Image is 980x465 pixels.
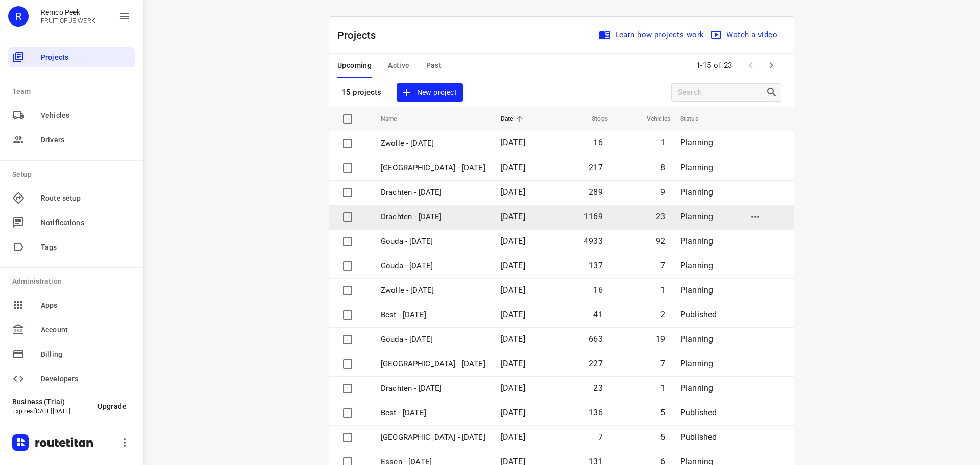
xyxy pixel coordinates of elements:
span: 663 [589,334,603,344]
span: 2 [660,310,665,320]
span: Upcoming [337,59,372,72]
span: Vehicles [633,113,670,125]
span: Billing [41,349,131,360]
span: 16 [593,285,602,295]
div: Billing [8,344,135,364]
span: Planning [680,163,713,173]
p: FRUIT OP JE WERK [41,17,95,25]
p: Zwolle - Friday [381,285,485,297]
p: Expires [DATE][DATE] [12,408,89,415]
span: Planning [680,212,713,222]
span: [DATE] [501,187,525,197]
span: 137 [589,261,603,271]
p: Zwolle - Friday [381,138,485,150]
span: Planning [680,138,713,148]
span: 1169 [584,212,603,222]
span: Vehicles [41,110,131,121]
div: Account [8,320,135,340]
span: Account [41,325,131,335]
p: Business (Trial) [12,398,89,406]
span: 9 [660,187,665,197]
p: Zwolle - Thursday [381,358,485,370]
div: Developers [8,369,135,389]
span: Drivers [41,135,131,145]
span: 227 [589,359,603,369]
span: Planning [680,334,713,344]
span: Planning [680,383,713,393]
span: 4933 [584,236,603,246]
span: 23 [656,212,665,222]
div: Vehicles [8,105,135,126]
span: [DATE] [501,163,525,173]
span: 5 [660,432,665,442]
span: Planning [680,187,713,197]
span: [DATE] [501,359,525,369]
p: Remco Peek [41,8,95,16]
span: Status [680,113,712,125]
span: 41 [593,310,602,320]
div: Projects [8,47,135,67]
div: R [8,6,29,27]
span: 19 [656,334,665,344]
span: 136 [589,408,603,418]
span: Published [680,408,717,418]
p: Gouda - Thursday [381,334,485,346]
span: Planning [680,236,713,246]
span: Published [680,432,717,442]
span: Notifications [41,217,131,228]
span: Published [680,310,717,320]
span: [DATE] [501,285,525,295]
span: 1 [660,285,665,295]
div: Tags [8,237,135,257]
span: 1-15 of 23 [692,55,737,77]
p: Best - Friday [381,309,485,321]
span: [DATE] [501,138,525,148]
p: Gouda - Friday [381,260,485,272]
span: New project [403,86,457,99]
span: 217 [589,163,603,173]
p: Setup [12,169,135,180]
span: Past [426,59,442,72]
p: Drachten - [DATE] [381,211,485,223]
span: Next Page [761,55,781,76]
span: [DATE] [501,408,525,418]
span: 23 [593,383,602,393]
span: 289 [589,187,603,197]
span: Name [381,113,410,125]
span: Active [388,59,409,72]
p: Projects [337,28,384,43]
span: 5 [660,408,665,418]
p: Drachten - Tuesday [381,187,485,199]
span: 7 [660,261,665,271]
span: [DATE] [501,310,525,320]
p: Gemeente Rotterdam - Thursday [381,432,485,444]
span: [DATE] [501,383,525,393]
span: Planning [680,359,713,369]
span: 7 [598,432,603,442]
div: Search [766,86,781,99]
span: 8 [660,163,665,173]
span: 16 [593,138,602,148]
input: Search projects [678,85,766,101]
span: Apps [41,300,131,311]
div: Drivers [8,130,135,150]
span: [DATE] [501,236,525,246]
span: 92 [656,236,665,246]
div: Route setup [8,188,135,208]
p: Team [12,86,135,97]
span: Stops [578,113,608,125]
button: Upgrade [89,397,135,415]
span: Developers [41,374,131,384]
span: [DATE] [501,261,525,271]
span: Planning [680,285,713,295]
span: [DATE] [501,432,525,442]
span: Date [501,113,527,125]
span: [DATE] [501,212,525,222]
span: Projects [41,52,131,63]
p: Drachten - Thursday [381,383,485,395]
span: 7 [660,359,665,369]
span: Planning [680,261,713,271]
span: Previous Page [741,55,761,76]
p: Best - Thursday [381,407,485,419]
span: Route setup [41,193,131,204]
